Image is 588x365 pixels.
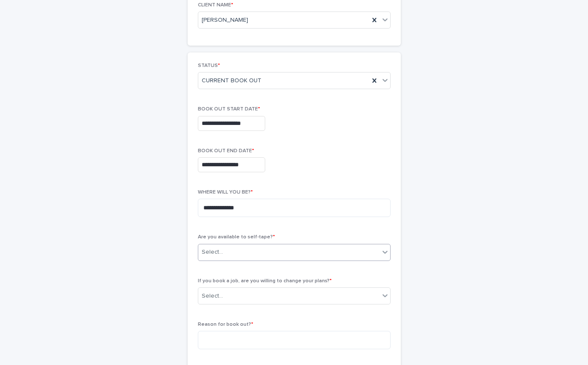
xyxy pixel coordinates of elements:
[198,63,220,68] span: STATUS
[198,278,332,284] span: If you book a job, are you willing to change your plans?
[198,148,254,154] span: BOOK OUT END DATE
[198,3,233,8] span: CLIENT NAME
[198,235,275,240] span: Are you available to self-tape?
[202,16,248,25] span: [PERSON_NAME]
[198,322,253,327] span: Reason for book out?
[202,292,223,301] div: Select...
[198,190,253,195] span: WHERE WILL YOU BE?
[202,248,223,257] div: Select...
[202,76,261,85] span: CURRENT BOOK OUT
[198,107,260,112] span: BOOK OUT START DATE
